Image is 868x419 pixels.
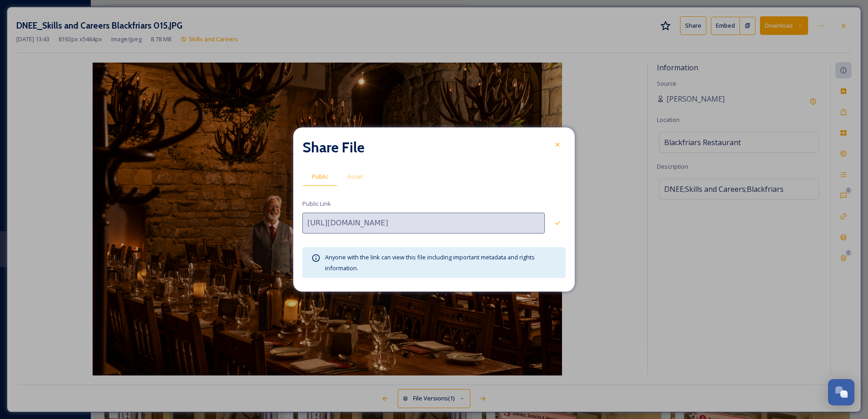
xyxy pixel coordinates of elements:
[312,172,328,181] span: Public
[325,253,535,272] span: Anyone with the link can view this file including important metadata and rights information.
[828,379,854,405] button: Open Chat
[302,200,331,208] span: Public Link
[347,172,363,181] span: Asset
[302,136,365,158] h2: Share File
